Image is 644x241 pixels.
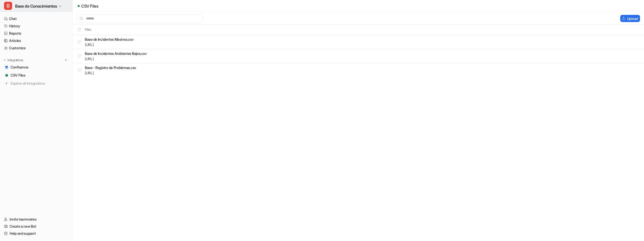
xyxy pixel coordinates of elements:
p: Integrations [8,58,23,62]
p: Base - Registro de Problemas.csv [85,65,136,70]
a: [URL] [85,42,94,47]
span: Explore all integrations [11,79,68,87]
a: Articles [2,37,70,44]
a: Create a new Bot [2,223,70,230]
a: CSV FilesCSV Files [2,72,70,79]
span: Confluence [11,65,29,70]
a: Help and support [2,230,70,237]
p: Base de Incidentes Masivos.csv [85,37,134,42]
span: Base de Conocimientos [15,3,57,10]
a: History [2,22,70,30]
a: Chat [2,15,70,22]
a: Invite teammates [2,216,70,223]
a: Explore all integrations [2,80,70,87]
a: [URL] [85,71,94,75]
a: [URL] [85,57,94,61]
a: ConfluenceConfluence [2,64,70,71]
img: expand menu [3,58,7,62]
a: Reports [2,30,70,37]
span: CSV Files [11,73,25,78]
img: Confluence [5,66,8,69]
p: Base de Incidentes Ambientes Bajos.csv [85,51,147,56]
span: B [4,2,12,10]
img: explore all integrations [4,81,9,86]
a: Customize [2,44,70,52]
img: upload-csv icon [77,5,80,7]
p: CSV Files [81,4,98,9]
button: Integrations [2,58,25,63]
button: Upload [620,15,640,22]
img: CSV Files [5,74,8,77]
th: Files [74,27,91,33]
img: menu_add.svg [64,58,68,62]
